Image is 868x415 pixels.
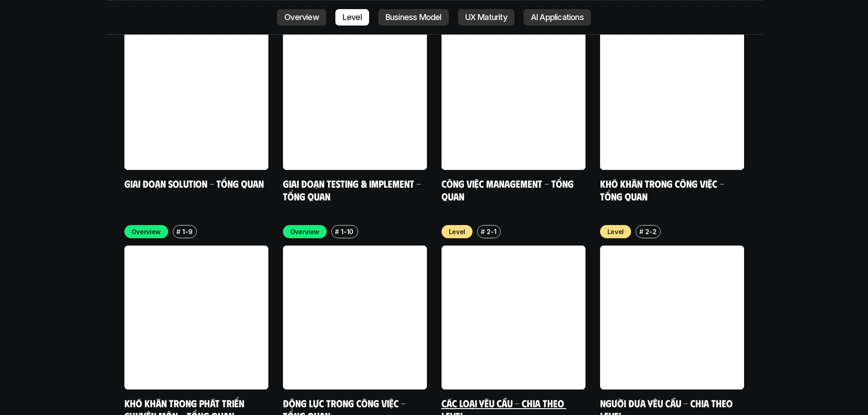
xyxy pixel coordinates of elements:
[531,13,584,22] p: AI Applications
[487,227,496,236] p: 2-1
[284,13,319,22] p: Overview
[341,227,354,236] p: 1-10
[335,9,369,26] a: Level
[290,227,320,236] p: Overview
[277,9,326,26] a: Overview
[481,228,485,235] h6: #
[132,227,161,236] p: Overview
[335,228,339,235] h6: #
[639,228,643,235] h6: #
[176,228,180,235] h6: #
[182,227,192,236] p: 1-9
[645,227,656,236] p: 2-2
[442,177,576,202] a: Công việc Management - Tổng quan
[607,227,624,236] p: Level
[124,177,264,190] a: Giai đoạn Solution - Tổng quan
[465,13,507,22] p: UX Maturity
[600,177,726,202] a: Khó khăn trong công việc - Tổng quan
[449,227,466,236] p: Level
[524,9,591,26] a: AI Applications
[378,9,449,26] a: Business Model
[385,13,442,22] p: Business Model
[458,9,514,26] a: UX Maturity
[343,13,362,22] p: Level
[283,177,423,202] a: Giai đoạn Testing & Implement - Tổng quan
